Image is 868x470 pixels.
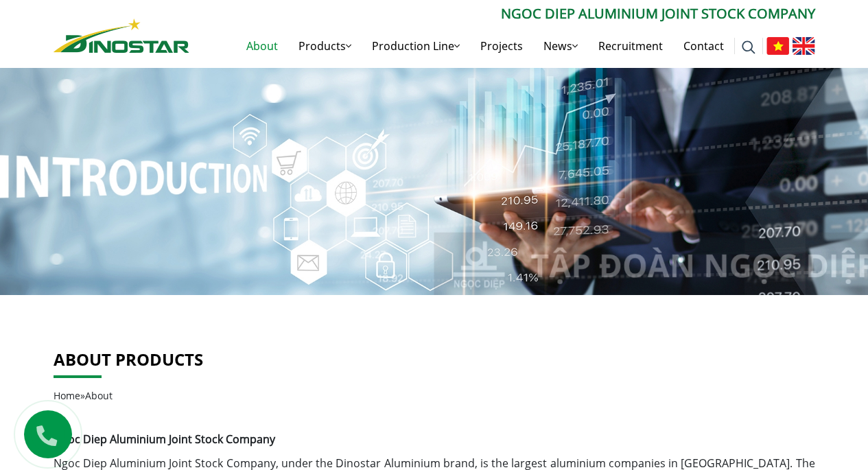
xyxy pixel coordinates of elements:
span: About [85,389,113,402]
a: Home [54,389,80,402]
strong: Ngoc Diep Aluminium Joint Stock Company [54,432,275,447]
a: Products [288,24,362,68]
a: Recruitment [588,24,673,68]
a: Production Line [362,24,470,68]
img: search [742,40,755,54]
img: Tiếng Việt [766,37,789,55]
a: About [236,24,288,68]
a: News [533,24,588,68]
img: English [793,37,815,55]
a: Projects [470,24,533,68]
span: » [54,389,113,402]
a: About products [54,348,203,371]
img: Nhôm Dinostar [54,19,189,53]
p: Ngoc Diep Aluminium Joint Stock Company [189,3,815,24]
a: Contact [673,24,734,68]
